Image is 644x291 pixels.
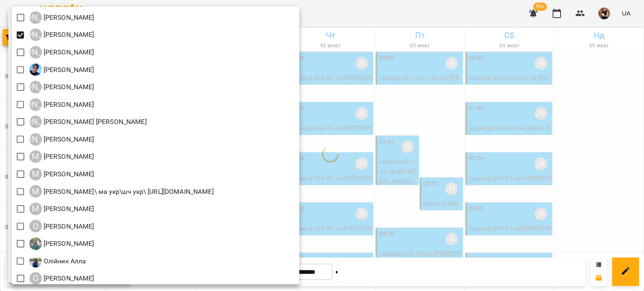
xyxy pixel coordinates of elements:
[29,237,94,250] div: Оладько Марія
[29,98,42,111] div: [PERSON_NAME]
[29,98,94,111] div: Луньова Ганна
[42,273,94,283] p: [PERSON_NAME]
[29,11,94,24] div: Кропотова Антоніна
[29,150,42,163] div: М
[29,46,42,59] div: [PERSON_NAME]
[42,30,94,40] p: [PERSON_NAME]
[29,28,94,41] div: Курбанова Софія
[29,81,94,93] div: Литвин Галина
[29,28,42,41] div: [PERSON_NAME]
[42,187,214,197] p: [PERSON_NAME]\ ма укр\шч укр\ [URL][DOMAIN_NAME]
[29,133,94,146] a: [PERSON_NAME] [PERSON_NAME]
[29,185,214,198] a: М [PERSON_NAME]\ ма укр\шч укр\ [URL][DOMAIN_NAME]
[29,168,94,180] a: М [PERSON_NAME]
[29,81,94,93] a: [PERSON_NAME] [PERSON_NAME]
[29,255,86,268] div: Олійник Алла
[29,11,94,24] a: [PERSON_NAME] [PERSON_NAME]
[29,220,42,232] div: О
[42,169,94,179] p: [PERSON_NAME]
[42,65,94,75] p: [PERSON_NAME]
[29,116,147,128] div: Ліпатьєва Ольга
[29,63,94,76] a: Л [PERSON_NAME]
[29,237,94,250] a: О [PERSON_NAME]
[29,220,94,232] a: О [PERSON_NAME]
[42,134,94,144] p: [PERSON_NAME]
[29,272,42,285] div: О
[29,98,94,111] a: [PERSON_NAME] [PERSON_NAME]
[29,81,42,93] div: [PERSON_NAME]
[42,117,147,127] p: [PERSON_NAME] [PERSON_NAME]
[42,221,94,232] p: [PERSON_NAME]
[29,63,42,76] img: Л
[29,255,86,268] a: О Олійник Алла
[29,168,94,180] div: Медюх Руслана
[42,82,94,92] p: [PERSON_NAME]
[29,63,94,76] div: Легоша Олексій
[29,255,42,268] img: О
[42,239,94,249] p: [PERSON_NAME]
[29,203,42,215] div: М
[42,100,94,110] p: [PERSON_NAME]
[29,272,94,285] div: Олійник Валентин
[29,203,94,215] a: М [PERSON_NAME]
[29,46,94,59] div: Курик Марія
[29,272,94,285] a: О [PERSON_NAME]
[29,168,42,180] div: М
[29,28,94,41] a: [PERSON_NAME] [PERSON_NAME]
[42,13,94,23] p: [PERSON_NAME]
[42,47,94,57] p: [PERSON_NAME]
[29,116,42,128] div: [PERSON_NAME]
[42,152,94,162] p: [PERSON_NAME]
[29,116,147,128] a: [PERSON_NAME] [PERSON_NAME] [PERSON_NAME]
[42,204,94,214] p: [PERSON_NAME]
[29,133,42,146] div: [PERSON_NAME]
[29,133,94,146] div: Лісняк Оксана
[29,150,94,163] a: М [PERSON_NAME]
[42,256,86,266] p: Олійник Алла
[29,150,94,163] div: Марина Альхімович
[29,46,94,59] a: [PERSON_NAME] [PERSON_NAME]
[29,237,42,250] img: О
[29,11,42,24] div: [PERSON_NAME]
[29,185,42,198] div: М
